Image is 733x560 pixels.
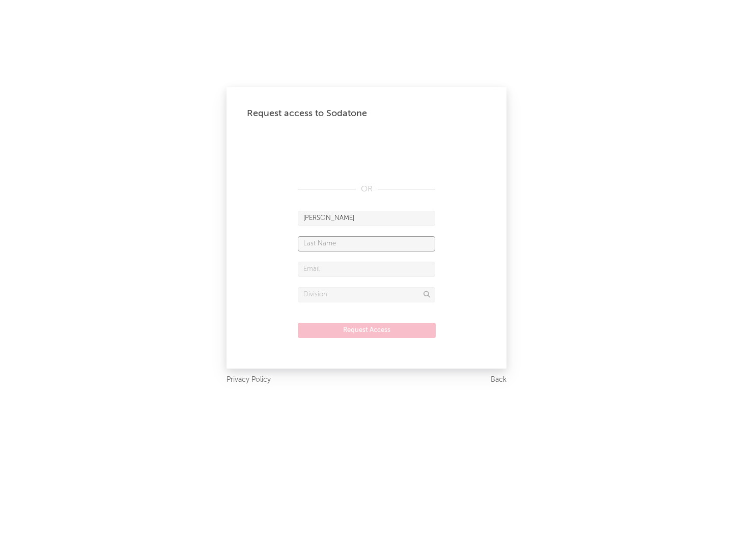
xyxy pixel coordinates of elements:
a: Privacy Policy [227,374,271,386]
button: Request Access [298,323,436,338]
input: Email [298,262,435,277]
input: Last Name [298,236,435,251]
a: Back [491,374,506,386]
input: First Name [298,211,435,226]
input: Division [298,287,435,302]
div: Request access to Sodatone [247,107,486,120]
div: OR [298,183,435,195]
